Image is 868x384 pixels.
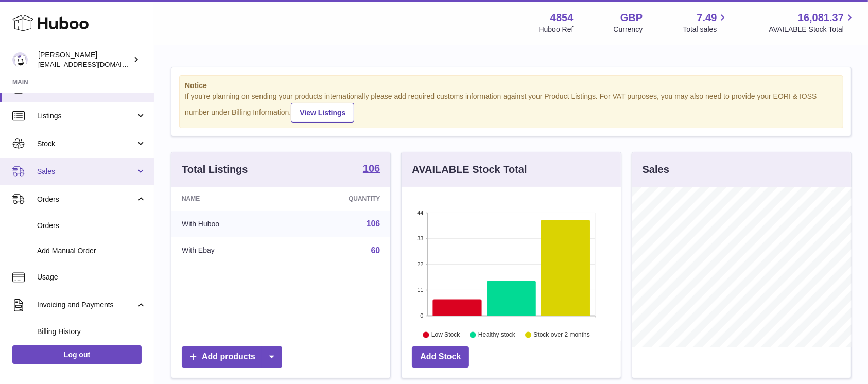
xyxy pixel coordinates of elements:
div: If you're planning on sending your products internationally please add required customs informati... [185,92,838,123]
a: Add Stock [412,346,469,368]
div: [PERSON_NAME] [38,50,131,69]
a: 7.49 Total sales [683,11,728,34]
a: Log out [12,345,142,364]
a: View Listings [291,103,354,123]
span: Invoicing and Payments [37,300,135,310]
text: 33 [418,235,424,241]
h3: AVAILABLE Stock Total [412,163,527,177]
div: Huboo Ref [539,25,574,34]
span: [EMAIL_ADDRESS][DOMAIN_NAME] [38,60,151,68]
span: Orders [37,221,146,231]
text: Stock over 2 months [534,331,590,338]
span: Total sales [683,25,728,34]
strong: GBP [620,11,643,25]
span: Add Manual Order [37,246,146,256]
text: 0 [421,312,424,319]
text: 11 [418,287,424,293]
img: jimleo21@yahoo.gr [12,52,28,67]
text: Low Stock [431,331,460,338]
a: 60 [371,246,380,255]
span: Sales [37,167,135,177]
span: Stock [37,139,135,149]
text: 22 [418,261,424,267]
td: With Huboo [171,211,287,237]
span: AVAILABLE Stock Total [769,25,856,34]
a: 16,081.37 AVAILABLE Stock Total [769,11,856,34]
a: Add products [182,346,282,368]
th: Quantity [287,187,390,211]
text: Healthy stock [478,331,516,338]
a: 106 [363,163,380,176]
a: 106 [367,219,380,228]
text: 44 [418,210,424,216]
td: With Ebay [171,237,287,264]
span: 16,081.37 [798,11,844,25]
h3: Total Listings [182,163,248,177]
strong: 4854 [550,11,574,25]
strong: 106 [363,163,380,173]
th: Name [171,187,287,211]
h3: Sales [643,163,669,177]
span: Usage [37,272,146,282]
span: Billing History [37,327,146,337]
span: 7.49 [697,11,717,25]
span: Orders [37,195,135,204]
strong: Notice [185,81,838,91]
span: Listings [37,111,135,121]
div: Currency [614,25,643,34]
